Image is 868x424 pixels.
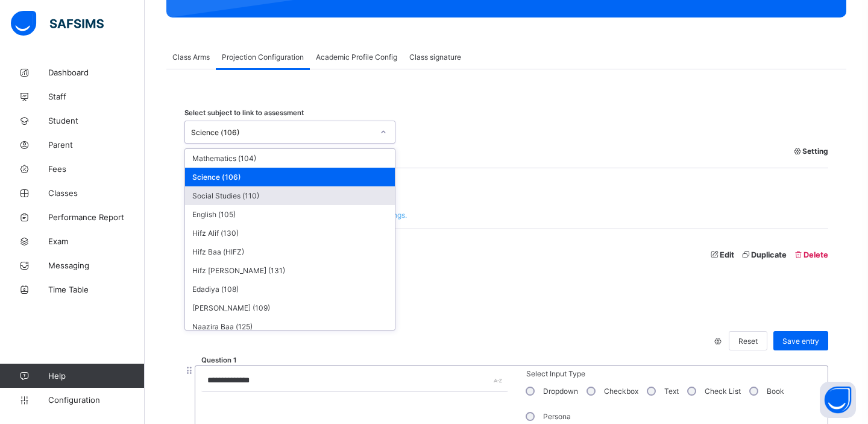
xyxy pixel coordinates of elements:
[543,387,578,396] label: Dropdown
[184,250,828,259] span: Assessment section
[185,224,395,242] div: Hifz Alif (130)
[185,299,395,317] div: [PERSON_NAME] (109)
[48,395,144,405] span: Configuration
[48,261,145,270] span: Messaging
[767,387,784,396] label: Book
[185,261,395,280] div: Hifz [PERSON_NAME] (131)
[664,387,679,396] label: Text
[184,189,828,198] span: Week breakdown
[48,236,145,246] span: Exam
[709,250,734,259] span: Edit
[316,52,397,62] span: Academic Profile Config
[705,387,741,396] label: Check List
[201,356,236,364] label: Question 1
[191,128,373,137] div: Science (106)
[185,149,395,168] div: Mathematics (104)
[526,369,816,378] span: Select Input Type
[48,92,145,101] span: Staff
[782,337,819,346] span: Save entry
[222,52,304,62] span: Projection Configuration
[604,387,638,396] label: Checkbox
[48,371,144,381] span: Help
[185,280,395,299] div: Edadiya (108)
[48,68,145,77] span: Dashboard
[172,52,210,62] span: Class Arms
[184,210,828,220] span: Projection Tracking is turned . Click here to update
[185,186,395,205] div: Social Studies (110)
[738,337,758,346] span: Reset
[48,285,145,294] span: Time Table
[48,188,145,198] span: Classes
[11,11,104,36] img: safsims
[792,147,828,156] span: Setting
[740,250,787,259] span: Duplicate
[48,140,145,150] span: Parent
[185,205,395,224] div: English (105)
[48,164,145,174] span: Fees
[184,109,304,117] span: Select subject to link to assessment
[185,242,395,261] div: Hifz Baa (HIFZ)
[48,212,145,222] span: Performance Report
[48,116,145,125] span: Student
[793,250,828,259] span: Delete
[543,412,571,421] label: Persona
[185,317,395,336] div: Naazira Baa (125)
[820,382,856,418] button: Open asap
[409,52,461,62] span: Class signature
[185,168,395,186] div: Science (106)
